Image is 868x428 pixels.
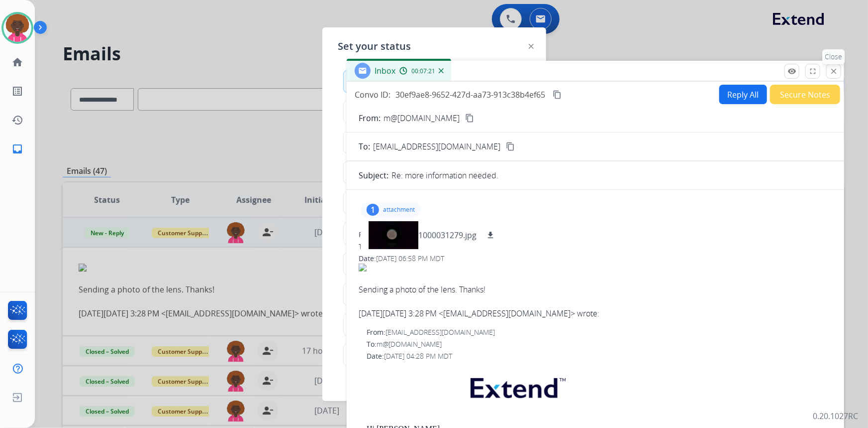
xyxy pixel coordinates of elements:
mat-icon: inbox [11,143,23,155]
div: Date: [359,254,832,264]
button: Offline [344,344,525,366]
mat-icon: content_copy [465,114,474,123]
button: Lunch [344,132,525,153]
p: Subject: [359,169,388,181]
button: Training [344,223,525,244]
mat-icon: remove_red_eye [787,67,796,76]
span: 00:07:21 [411,67,435,75]
mat-icon: list_alt [11,85,23,97]
button: Non-Phone Queue [344,162,525,183]
div: To: [359,242,832,252]
p: Close [823,49,845,64]
img: ii_198d46e9aad3fc21cd81 [359,264,832,272]
p: 0.20.1027RC [813,410,858,422]
div: 1 [367,204,379,216]
button: Close [826,64,841,79]
button: Reply All [719,85,767,104]
span: m@[DOMAIN_NAME] [377,339,442,349]
div: [DATE][DATE] 3:28 PM < > wrote: [359,307,832,319]
span: [EMAIL_ADDRESS][DOMAIN_NAME] [373,141,500,152]
span: [DATE] 06:58 PM MDT [376,254,444,263]
p: Convo ID: [355,89,390,101]
span: Inbox [375,65,395,76]
button: Available [344,71,525,92]
mat-icon: close [829,67,838,76]
p: m@[DOMAIN_NAME] [384,112,460,124]
img: extend.png [458,366,576,406]
button: Coaching [344,253,525,275]
p: From: [359,112,381,124]
div: To: [367,339,832,349]
span: 30ef9ae8-9652-427d-aa73-913c38b4ef65 [395,89,545,100]
img: close-button [529,44,534,49]
p: 1000031279.jpg [418,229,477,241]
mat-icon: fullscreen [808,67,817,76]
p: attachment [383,206,415,214]
p: Re: more information needed. [391,169,498,181]
mat-icon: content_copy [553,90,562,99]
mat-icon: home [11,56,23,68]
button: System Issue [344,284,525,305]
button: Secure Notes [770,85,840,104]
button: Logged In [344,314,525,335]
button: Break [344,101,525,123]
div: From: [359,230,832,240]
a: [EMAIL_ADDRESS][DOMAIN_NAME] [443,308,571,319]
span: [EMAIL_ADDRESS][DOMAIN_NAME] [386,327,495,337]
button: Team Huddle [344,192,525,214]
span: Set your status [338,39,411,53]
img: avatar [3,14,31,42]
div: From: [367,327,832,337]
span: [DATE] 04:28 PM MDT [384,351,452,361]
mat-icon: download [486,231,495,240]
div: Date: [367,351,832,361]
div: Sending a photo of the lens. Thanks! [359,264,832,295]
p: To: [359,141,370,152]
mat-icon: history [11,114,23,126]
mat-icon: content_copy [506,142,515,151]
